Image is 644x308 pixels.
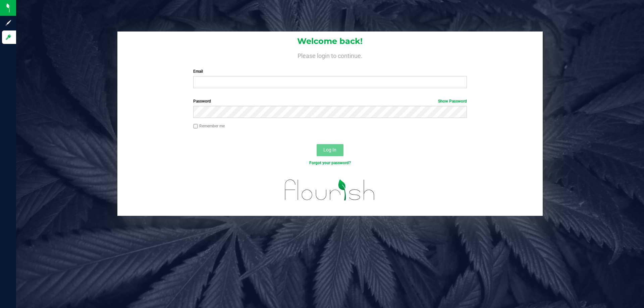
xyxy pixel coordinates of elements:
[117,51,543,59] h4: Please login to continue.
[193,123,225,129] label: Remember me
[5,19,12,26] inline-svg: Sign up
[323,147,336,152] span: Log In
[117,37,543,46] h1: Welcome back!
[438,99,467,104] a: Show Password
[277,173,383,207] img: flourish_logo.svg
[309,161,351,165] a: Forgot your password?
[5,34,12,41] inline-svg: Log in
[193,68,467,74] label: Email
[193,124,198,129] input: Remember me
[317,144,343,156] button: Log In
[193,99,211,104] span: Password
